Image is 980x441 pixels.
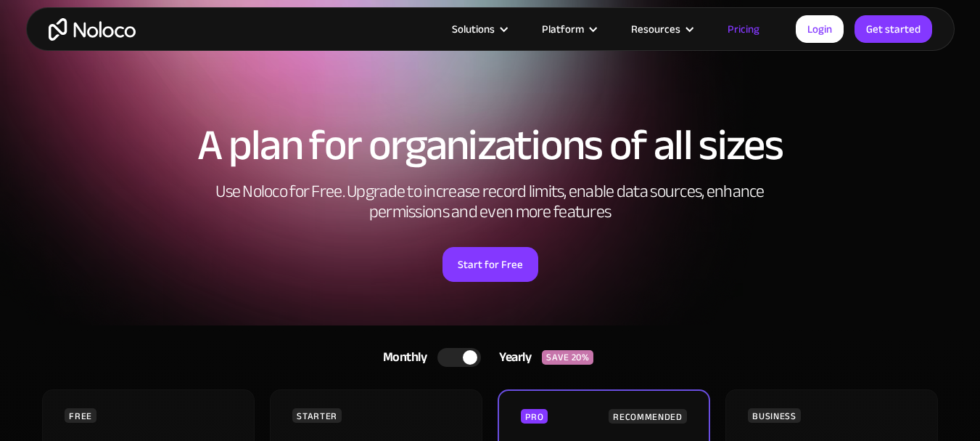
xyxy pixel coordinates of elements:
a: Pricing [709,20,778,39]
h2: Use Noloco for Free. Upgrade to increase record limits, enable data sources, enhance permissions ... [200,182,781,222]
div: Resources [631,20,680,39]
div: Resources [613,20,709,39]
div: Platform [542,20,584,39]
div: Yearly [481,347,542,368]
div: STARTER [292,408,341,423]
a: Start for Free [442,247,538,282]
a: Login [796,15,844,43]
div: BUSINESS [748,408,800,423]
div: Solutions [452,20,495,39]
div: Solutions [434,20,524,39]
h1: A plan for organizations of all sizes [41,124,940,167]
div: PRO [521,409,548,424]
div: Monthly [365,347,438,368]
div: FREE [65,408,96,423]
div: Platform [524,20,613,39]
a: home [49,18,136,41]
div: SAVE 20% [542,350,593,365]
a: Get started [855,15,932,43]
div: RECOMMENDED [609,409,686,424]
